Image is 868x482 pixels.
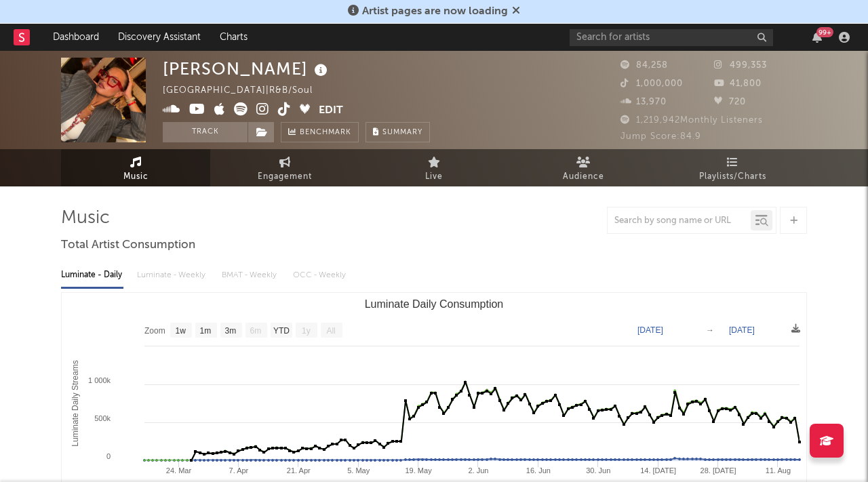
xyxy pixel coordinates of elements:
[406,466,433,475] text: 19. May
[300,125,351,141] span: Benchmark
[359,149,509,186] a: Live
[637,325,663,335] text: [DATE]
[362,6,508,17] span: Artist pages are now loading
[620,79,683,88] span: 1,000,000
[71,360,80,446] text: Luminate Daily Streams
[166,466,192,475] text: 24. Mar
[608,216,751,226] input: Search by song name or URL
[365,298,504,310] text: Luminate Daily Consumption
[620,61,668,70] span: 84,258
[366,122,430,142] button: Summary
[706,325,714,335] text: →
[258,169,312,185] span: Engagement
[225,326,237,336] text: 3m
[563,169,604,185] span: Audience
[620,132,701,141] span: Jump Score: 84.9
[714,79,762,88] span: 41,800
[210,149,359,186] a: Engagement
[701,466,736,475] text: 28. [DATE]
[144,326,165,336] text: Zoom
[347,466,370,475] text: 5. May
[570,29,773,46] input: Search for artists
[816,27,833,37] div: 99 +
[94,414,111,422] text: 500k
[281,122,359,142] a: Benchmark
[163,83,328,99] div: [GEOGRAPHIC_DATA] | R&B/Soul
[61,237,195,254] span: Total Artist Consumption
[512,6,520,17] span: Dismiss
[123,169,149,185] span: Music
[640,466,676,475] text: 14. [DATE]
[250,326,262,336] text: 6m
[658,149,807,186] a: Playlists/Charts
[699,169,766,185] span: Playlists/Charts
[61,149,210,186] a: Music
[326,326,335,336] text: All
[176,326,186,336] text: 1w
[61,264,123,287] div: Luminate - Daily
[210,24,257,51] a: Charts
[620,98,667,106] span: 13,970
[163,58,331,80] div: [PERSON_NAME]
[200,326,212,336] text: 1m
[812,32,822,43] button: 99+
[273,326,290,336] text: YTD
[714,61,767,70] span: 499,353
[714,98,746,106] span: 720
[586,466,610,475] text: 30. Jun
[425,169,443,185] span: Live
[88,376,111,384] text: 1 000k
[526,466,551,475] text: 16. Jun
[382,129,422,136] span: Summary
[287,466,311,475] text: 21. Apr
[229,466,249,475] text: 7. Apr
[620,116,763,125] span: 1,219,942 Monthly Listeners
[509,149,658,186] a: Audience
[729,325,755,335] text: [DATE]
[319,102,343,119] button: Edit
[302,326,311,336] text: 1y
[163,122,248,142] button: Track
[108,24,210,51] a: Discovery Assistant
[468,466,488,475] text: 2. Jun
[43,24,108,51] a: Dashboard
[106,452,111,460] text: 0
[766,466,791,475] text: 11. Aug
